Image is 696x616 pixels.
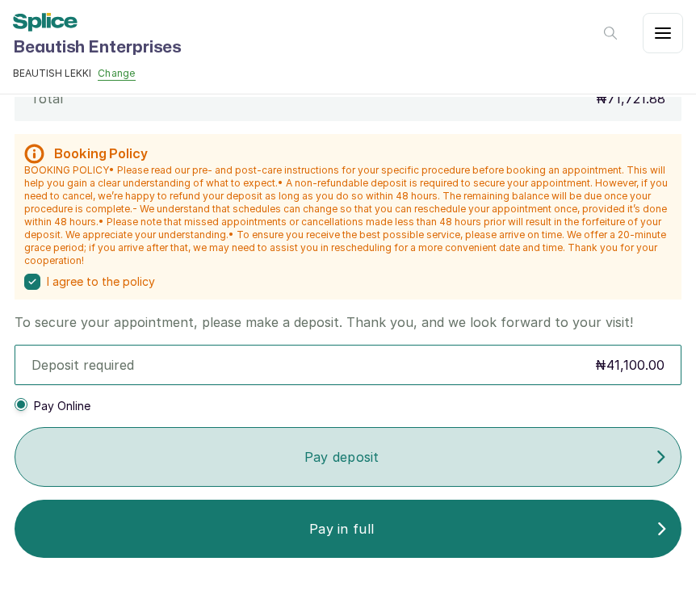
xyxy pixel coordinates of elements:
span: BEAUTISH LEKKI [13,67,91,80]
button: BEAUTISH LEKKIChange [13,67,181,81]
h1: Beautish Enterprises [13,35,181,61]
p: ₦71,721.88 [596,89,665,108]
p: BOOKING POLICY• Please read our pre- and post-care instructions for your specific procedure befor... [24,164,672,267]
p: Pay deposit [28,447,655,467]
span: Pay Online [34,398,90,414]
button: Pay in full [15,500,681,558]
p: Total [31,89,63,108]
span: I agree to the policy [47,274,155,290]
span: ₦41,100.00 [595,355,665,375]
button: Change [98,67,136,81]
h2: Booking Policy [54,145,147,164]
p: Deposit required [31,355,134,375]
button: Pay deposit [15,427,681,487]
p: Pay in full [27,519,656,538]
p: To secure your appointment, please make a deposit. Thank you, and we look forward to your visit! [15,312,681,332]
